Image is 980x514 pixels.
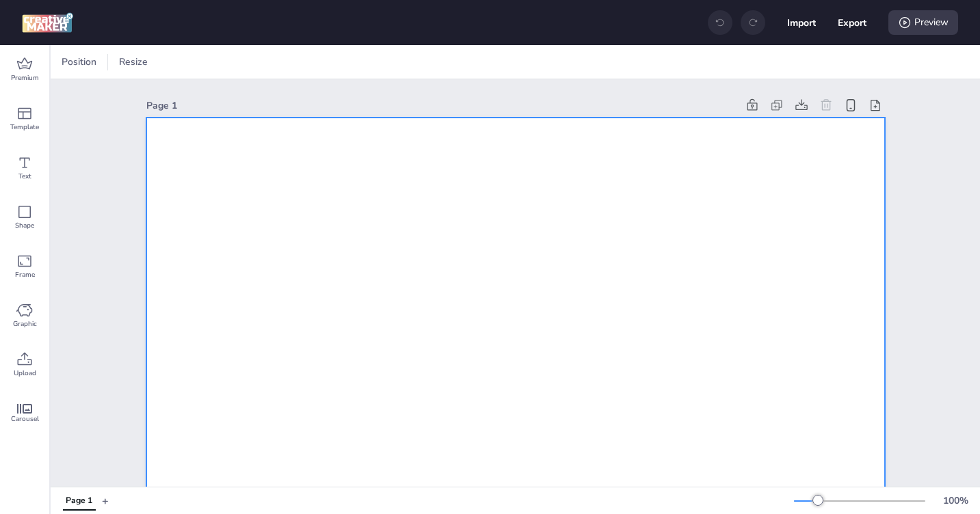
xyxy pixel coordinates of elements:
[939,493,972,508] div: 100 %
[22,12,73,33] img: logo Creative Maker
[18,171,31,182] span: Text
[102,489,109,513] button: +
[15,269,35,280] span: Frame
[56,489,102,513] div: Tabs
[14,368,36,379] span: Upload
[787,8,816,37] button: Import
[11,414,39,424] span: Carousel
[888,10,958,35] div: Preview
[146,98,737,113] div: Page 1
[116,55,150,69] span: Resize
[66,495,92,507] div: Page 1
[59,55,99,69] span: Position
[15,220,34,231] span: Shape
[10,122,39,133] span: Template
[11,72,39,83] span: Premium
[13,319,37,329] span: Graphic
[838,8,866,37] button: Export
